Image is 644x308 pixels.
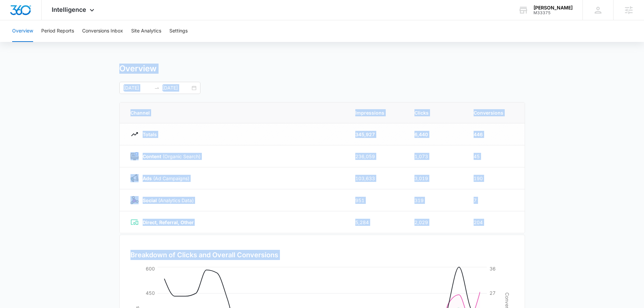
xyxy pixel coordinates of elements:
[466,167,525,189] td: 190
[139,197,194,204] p: (Analytics Data)
[347,145,406,167] td: 236,059
[347,211,406,233] td: 5,284
[154,85,160,91] span: swap-right
[162,84,190,92] input: End date
[347,123,406,145] td: 345,927
[533,5,573,10] div: account name
[466,211,525,233] td: 204
[143,197,157,203] strong: Social
[154,85,160,91] span: to
[490,290,496,296] tspan: 27
[347,189,406,211] td: 951
[414,109,457,116] span: Clicks
[466,189,525,211] td: 7
[143,153,161,159] strong: Content
[466,123,525,145] td: 446
[139,175,189,182] p: (Ad Campaigns)
[406,167,466,189] td: 3,019
[52,6,86,13] span: Intelligence
[466,145,525,167] td: 45
[146,266,155,271] tspan: 600
[139,131,157,138] p: Totals
[119,64,157,74] h1: Overview
[123,84,151,92] input: Start date
[12,20,33,42] button: Overview
[143,219,194,225] strong: Direct, Referral, Other
[406,189,466,211] td: 319
[169,20,188,42] button: Settings
[139,153,200,160] p: (Organic Search)
[143,175,152,181] strong: Ads
[347,167,406,189] td: 103,633
[130,196,139,204] img: Social
[533,10,573,15] div: account id
[130,174,139,182] img: Ads
[146,290,155,296] tspan: 450
[41,20,74,42] button: Period Reports
[406,123,466,145] td: 6,440
[82,20,123,42] button: Conversions Inbox
[130,250,278,260] h3: Breakdown of Clicks and Overall Conversions
[355,109,398,116] span: Impressions
[406,145,466,167] td: 1,073
[406,211,466,233] td: 2,029
[130,152,139,160] img: Content
[130,109,339,116] span: Channel
[474,109,514,116] span: Conversions
[490,266,496,271] tspan: 36
[131,20,161,42] button: Site Analytics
